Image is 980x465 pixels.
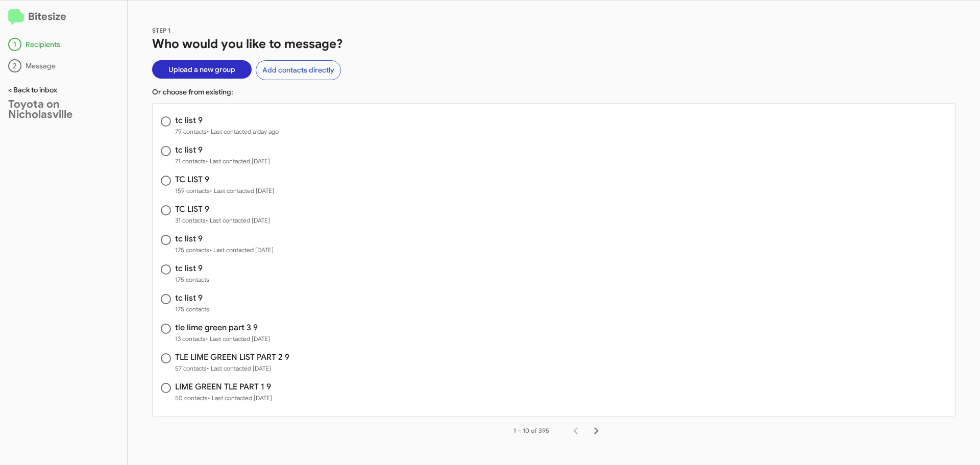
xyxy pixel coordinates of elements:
h1: Who would you like to message? [152,36,955,52]
div: Toyota on Nicholasville [8,99,119,119]
span: 79 contacts [175,127,279,137]
p: Or choose from existing: [152,87,955,97]
span: 175 contacts [175,275,209,285]
span: STEP 1 [152,27,171,34]
h3: TC LIST 9 [175,176,274,184]
button: Add contacts directly [256,60,341,80]
h3: tc list 9 [175,264,209,273]
span: • Last contacted [DATE] [209,246,274,254]
a: < Back to inbox [8,85,57,94]
div: 2 [8,59,21,72]
h3: TC LIST 9 [175,205,270,213]
h3: tc list 9 [175,235,274,243]
div: 1 – 10 of 395 [513,426,549,436]
h3: tc list 9 [175,294,209,302]
span: 31 contacts [175,215,270,226]
span: • Last contacted [DATE] [208,394,272,402]
span: • Last contacted [DATE] [206,335,270,342]
span: 71 contacts [175,156,270,166]
span: 175 contacts [175,304,209,314]
div: 1 [8,38,21,51]
button: Previous page [566,421,586,441]
span: Upload a new group [168,60,235,79]
h3: TLE LIME GREEN LIST PART 2 9 [175,353,289,361]
span: • Last contacted [DATE] [206,157,270,165]
span: 175 contacts [175,245,274,255]
img: logo-minimal.svg [8,9,24,26]
h3: tc list 9 [175,116,279,125]
h3: tle lime green part 3 9 [175,324,270,332]
h3: tc list 9 [175,146,270,154]
span: • Last contacted [DATE] [207,364,271,372]
div: Message [8,59,119,72]
span: 159 contacts [175,186,274,196]
span: • Last contacted [DATE] [210,187,274,194]
button: Upload a new group [152,60,252,79]
div: Recipients [8,38,119,51]
span: 13 contacts [175,334,270,344]
h2: Bitesize [8,9,119,26]
span: 50 contacts [175,393,272,403]
span: • Last contacted [DATE] [206,216,270,224]
span: • Last contacted a day ago [207,128,279,135]
button: Next page [586,421,606,441]
h3: LIME GREEN TLE PART 1 9 [175,383,272,391]
span: 57 contacts [175,363,289,374]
